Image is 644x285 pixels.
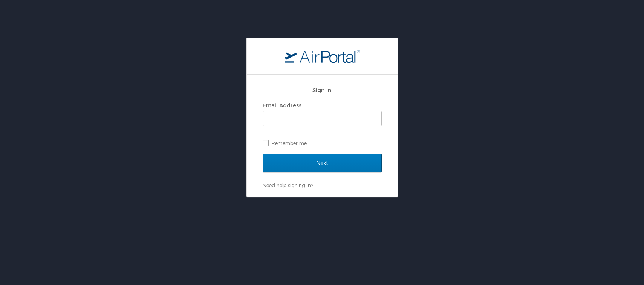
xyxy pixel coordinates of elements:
[263,137,382,149] label: Remember me
[263,154,382,172] input: Next
[263,86,382,94] h2: Sign In
[263,102,301,108] label: Email Address
[263,182,313,188] a: Need help signing in?
[285,49,360,63] img: logo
